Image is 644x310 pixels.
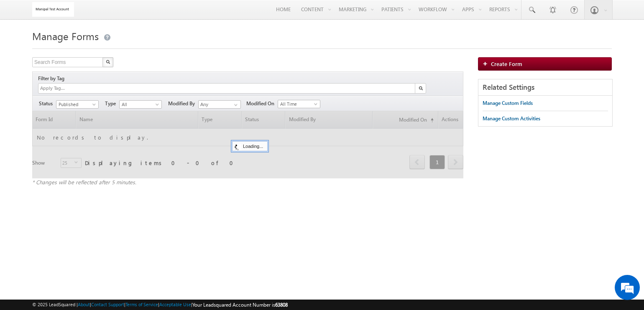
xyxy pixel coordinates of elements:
[483,115,540,122] div: Manage Custom Activities
[32,29,99,43] span: Manage Forms
[275,302,288,308] span: 63808
[32,301,288,309] span: © 2025 LeadSquared | | | | |
[230,101,240,109] a: Show All Items
[105,100,119,107] span: Type
[125,302,158,307] a: Terms of Service
[278,100,320,108] a: All Time
[483,99,533,107] div: Manage Custom Fields
[192,302,288,308] span: Your Leadsquared Account Number is
[119,100,162,109] a: All
[39,100,56,107] span: Status
[120,101,159,108] span: All
[56,100,99,109] a: Published
[246,100,278,107] span: Modified On
[483,61,491,66] img: add_icon.png
[38,74,67,83] div: Filter by Tag
[232,141,268,151] div: Loading...
[278,100,318,108] span: All Time
[159,302,191,307] a: Acceptable Use
[168,100,198,107] span: Modified By
[78,302,90,307] a: About
[106,60,110,64] img: Search
[39,85,89,92] input: Apply Tag...
[478,79,612,96] div: Related Settings
[198,100,241,109] input: Type to Search
[32,178,463,186] div: * Changes will be reflected after 5 minutes.
[56,101,96,108] span: Published
[91,302,124,307] a: Contact Support
[483,111,540,126] a: Manage Custom Activities
[491,60,522,67] span: Create Form
[32,2,74,17] img: Custom Logo
[419,86,423,90] img: Search
[483,96,533,111] a: Manage Custom Fields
